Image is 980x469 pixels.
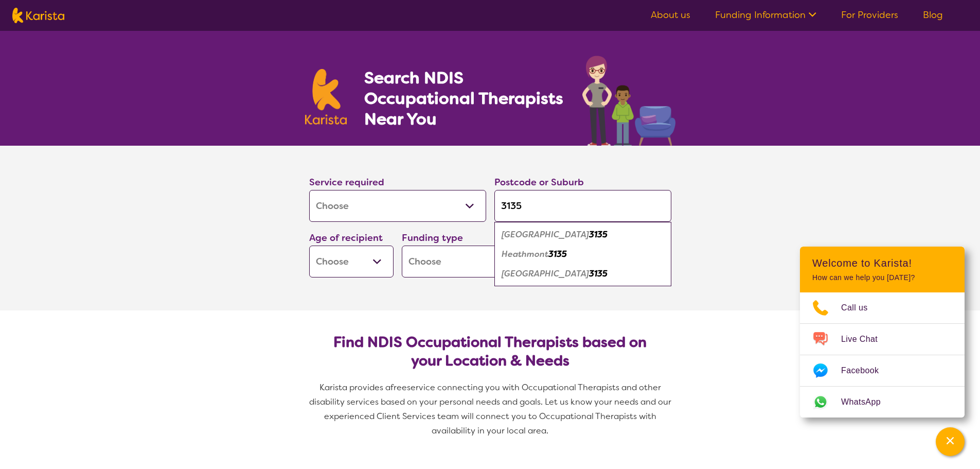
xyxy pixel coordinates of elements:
label: Service required [309,176,384,188]
em: [GEOGRAPHIC_DATA] [502,268,589,279]
input: Type [494,190,671,222]
img: Karista logo [12,8,64,23]
a: For Providers [841,9,898,21]
img: occupational-therapy [582,56,675,146]
span: free [390,382,407,393]
span: WhatsApp [841,394,893,410]
span: Call us [841,300,880,316]
em: 3135 [589,229,608,240]
span: Karista provides a [319,382,390,393]
label: Postcode or Suburb [494,176,584,188]
ul: Choose channel [800,292,965,418]
span: Facebook [841,363,891,378]
p: How can we help you [DATE]? [812,273,952,282]
label: Age of recipient [309,232,383,244]
a: Web link opens in a new tab. [800,387,965,418]
h2: Welcome to Karista! [812,257,952,269]
em: 3135 [548,249,567,259]
em: 3135 [589,268,608,279]
em: Heathmont [502,249,548,259]
a: About us [651,9,690,21]
button: Channel Menu [936,427,965,456]
h2: Find NDIS Occupational Therapists based on your Location & Needs [317,333,663,370]
h1: Search NDIS Occupational Therapists Near You [364,67,564,129]
div: Ringwood East 3135 [500,264,666,284]
div: Bedford Road 3135 [500,225,666,245]
em: [GEOGRAPHIC_DATA] [502,229,589,240]
span: service connecting you with Occupational Therapists and other disability services based on your p... [309,382,673,436]
a: Funding Information [715,9,816,21]
a: Blog [923,9,943,21]
label: Funding type [402,232,463,244]
div: Channel Menu [800,247,965,418]
img: Karista logo [305,69,347,125]
div: Heathmont 3135 [500,245,666,264]
span: Live Chat [841,332,890,347]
